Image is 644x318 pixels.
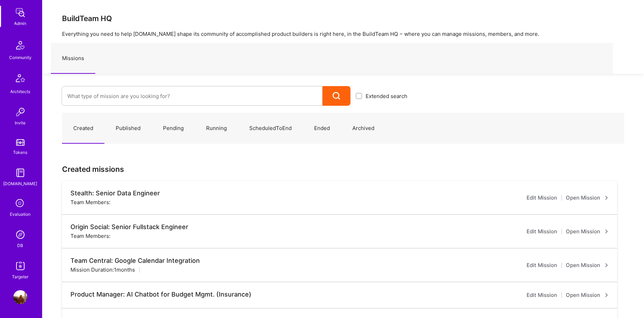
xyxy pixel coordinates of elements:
[104,113,152,144] a: Published
[333,92,341,100] i: icon Search
[62,30,624,38] p: Everything you need to help [DOMAIN_NAME] shape its community of accomplished product builders is...
[366,92,407,100] span: Extended search
[566,227,609,236] a: Open Mission
[195,113,238,144] a: Running
[15,119,26,126] div: Invite
[11,88,30,95] div: Architects
[12,273,29,280] div: Targeter
[12,37,29,54] img: Community
[566,194,609,202] a: Open Mission
[16,139,25,146] img: tokens
[67,87,317,105] input: What type of mission are you looking for?
[605,263,609,267] i: icon ArrowRight
[4,180,38,187] div: [DOMAIN_NAME]
[13,105,27,119] img: Invite
[527,227,557,236] a: Edit Mission
[13,6,27,20] img: admin teamwork
[62,14,624,23] h3: BuildTeam HQ
[13,259,27,273] img: Skill Targeter
[62,165,624,174] h3: Created missions
[62,113,104,144] a: Created
[70,199,110,206] div: Team Members:
[566,261,609,270] a: Open Mission
[303,113,341,144] a: Ended
[13,149,28,156] div: Tokens
[70,189,160,197] div: Stealth: Senior Data Engineer
[9,54,32,61] div: Community
[527,261,557,270] a: Edit Mission
[70,291,251,298] div: Product Manager: AI Chatbot for Budget Mgmt. (Insurance)
[13,290,27,304] img: User Avatar
[238,113,303,144] a: ScheduledToEnd
[12,290,29,304] a: User Avatar
[605,196,609,200] i: icon ArrowRight
[14,197,27,210] i: icon SelectionTeam
[566,291,609,299] a: Open Mission
[605,229,609,234] i: icon ArrowRight
[70,266,135,273] div: Mission Duration: 1 months
[13,166,27,180] img: guide book
[70,232,110,240] div: Team Members:
[13,228,27,242] img: Admin Search
[70,257,200,265] div: Team Central: Google Calendar Integration
[70,223,188,231] div: Origin Social: Senior Fullstack Engineer
[12,71,29,88] img: Architects
[10,210,31,218] div: Evaluation
[14,20,27,27] div: Admin
[341,113,386,144] a: Archived
[527,194,557,202] a: Edit Mission
[605,293,609,297] i: icon ArrowRight
[527,291,557,299] a: Edit Mission
[51,43,95,74] a: Missions
[18,242,23,249] div: DB
[152,113,195,144] a: Pending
